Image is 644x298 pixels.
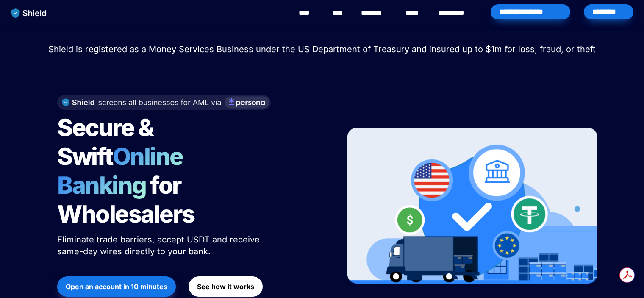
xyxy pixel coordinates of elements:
strong: Open an account in 10 minutes [66,282,167,291]
button: See how it works [189,276,263,297]
span: Shield is registered as a Money Services Business under the US Department of Treasury and insured... [48,44,596,54]
span: Online Banking [57,142,192,200]
span: for Wholesalers [57,171,194,228]
button: Open an account in 10 minutes [57,276,176,297]
span: Secure & Swift [57,113,157,171]
strong: See how it works [197,282,254,291]
img: website logo [7,4,51,22]
span: Eliminate trade barriers, accept USDT and receive same-day wires directly to your bank. [57,234,262,256]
